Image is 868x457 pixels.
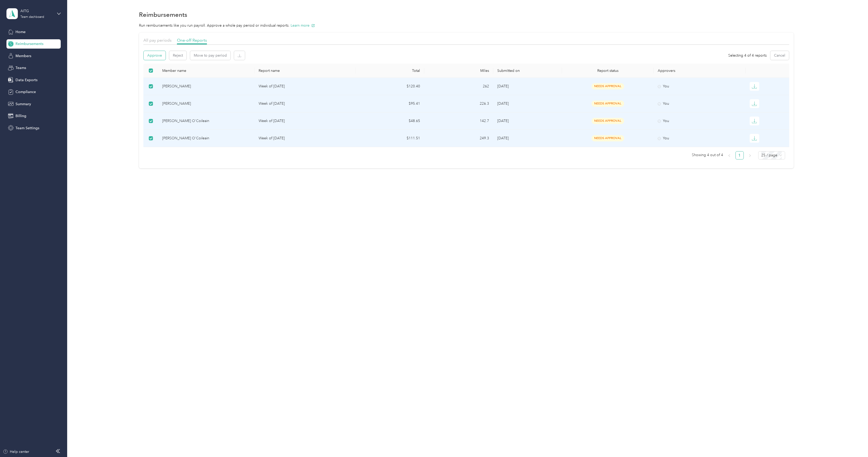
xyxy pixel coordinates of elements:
span: Members [16,53,31,59]
div: You [658,83,741,89]
span: [DATE] [497,101,509,106]
th: Member name [158,64,254,78]
span: [DATE] [497,119,509,123]
button: Approve [144,51,166,60]
td: $95.41 [355,95,424,112]
div: [PERSON_NAME] O'Coileain [162,135,250,141]
span: Showing 4 out of 4 [692,151,723,159]
span: left [728,154,731,157]
span: Teams [16,65,26,71]
p: Week of [DATE] [259,118,351,124]
div: [PERSON_NAME] [162,101,250,106]
span: Reimbursements [16,41,43,47]
button: Cancel [770,51,789,60]
span: needs approval [592,83,624,89]
span: needs approval [592,101,624,106]
span: needs approval [592,118,624,124]
th: Submitted on [493,64,562,78]
p: Week of [DATE] [259,135,351,141]
p: Run reimbursements like you run payroll. Approve a whole pay period or individual reports. [139,23,794,28]
span: Summary [16,101,31,107]
button: left [725,151,733,159]
button: right [746,151,754,159]
div: Total [360,68,420,73]
div: [PERSON_NAME] O'Coileain [162,118,250,124]
li: Next Page [746,151,754,159]
span: Data Exports [16,77,37,83]
button: Move to pay period [190,51,230,60]
iframe: Everlance-gr Chat Button Frame [839,428,868,457]
div: You [658,101,741,106]
span: Billing [16,113,26,119]
span: Home [16,29,26,35]
span: needs approval [592,135,624,141]
td: $111.51 [355,130,424,147]
h1: Reimbursements [139,12,187,17]
div: You [658,118,741,124]
div: AITG [20,8,53,14]
span: Selecting 4 of 4 reports [728,53,767,58]
span: All pay periods [143,38,172,43]
button: Help center [3,449,29,454]
div: Miles [428,68,489,73]
button: Reject [169,51,187,60]
li: 1 [735,151,744,159]
span: One-off Reports [177,38,207,43]
span: Team Settings [16,125,39,131]
th: Approvers [654,64,745,78]
li: Previous Page [725,151,733,159]
a: 1 [736,151,743,159]
p: Week of [DATE] [259,101,351,106]
span: Compliance [16,89,36,95]
span: [DATE] [497,136,509,140]
span: Report status [566,68,649,73]
div: Member name [162,68,250,73]
span: right [748,154,751,157]
div: Page Size [758,151,785,159]
td: 226.3 [424,95,493,112]
td: $120.40 [355,78,424,95]
button: Learn more [291,23,315,28]
td: 142.7 [424,112,493,130]
td: 249.3 [424,130,493,147]
span: 25 / page [761,151,782,159]
div: Team dashboard [20,16,44,19]
div: You [658,135,741,141]
span: [DATE] [497,84,509,88]
th: Report name [254,64,355,78]
div: [PERSON_NAME] [162,83,250,89]
td: 262 [424,78,493,95]
p: Week of [DATE] [259,83,351,89]
td: $48.65 [355,112,424,130]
